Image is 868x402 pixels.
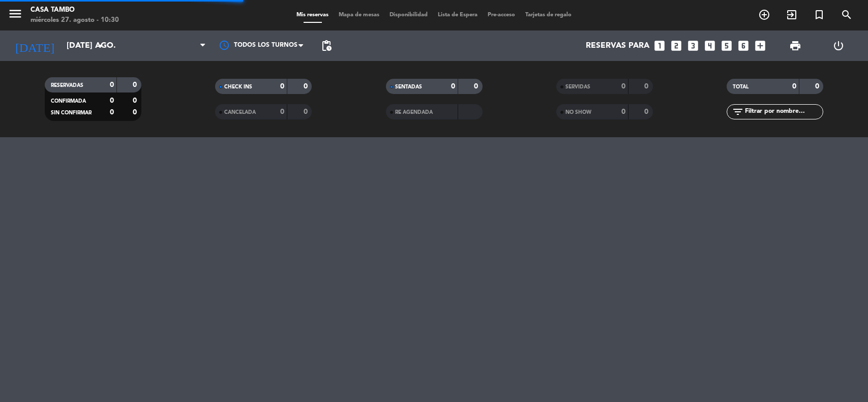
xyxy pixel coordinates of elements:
[792,83,796,90] strong: 0
[813,9,825,21] i: turned_in_not
[51,99,86,104] span: CONFIRMADA
[334,12,384,18] span: Mapa de mesas
[280,108,284,115] strong: 0
[621,83,625,90] strong: 0
[133,97,139,104] strong: 0
[433,12,483,18] span: Lista de Espera
[720,39,733,52] i: looks_5
[280,83,284,90] strong: 0
[133,81,139,88] strong: 0
[670,39,683,52] i: looks_two
[565,110,591,115] span: NO SHOW
[653,39,666,52] i: looks_one
[621,108,625,115] strong: 0
[8,6,23,25] button: menu
[384,12,433,18] span: Disponibilidad
[291,12,334,18] span: Mis reservas
[686,39,700,52] i: looks_3
[31,5,119,15] div: Casa Tambo
[395,110,433,115] span: RE AGENDADA
[133,109,139,116] strong: 0
[224,110,256,115] span: CANCELADA
[644,108,650,115] strong: 0
[8,6,23,21] i: menu
[31,15,119,25] div: miércoles 27. agosto - 10:30
[395,84,422,89] span: SENTADAS
[110,109,114,116] strong: 0
[224,84,252,89] span: CHECK INS
[754,39,767,52] i: add_box
[451,83,455,90] strong: 0
[483,12,520,18] span: Pre-acceso
[644,83,650,90] strong: 0
[832,40,845,52] i: power_settings_new
[733,84,749,89] span: TOTAL
[95,40,107,52] i: arrow_drop_down
[110,97,114,104] strong: 0
[703,39,716,52] i: looks_4
[586,41,649,51] span: Reservas para
[474,83,480,90] strong: 0
[732,106,744,118] i: filter_list
[51,110,92,115] span: SIN CONFIRMAR
[51,83,83,88] span: RESERVADAS
[758,9,770,21] i: add_circle_outline
[110,81,114,88] strong: 0
[737,39,750,52] i: looks_6
[520,12,577,18] span: Tarjetas de regalo
[817,30,860,61] div: LOG OUT
[8,35,62,57] i: [DATE]
[304,108,310,115] strong: 0
[565,84,590,89] span: SERVIDAS
[815,83,821,90] strong: 0
[744,106,823,117] input: Filtrar por nombre...
[841,9,853,21] i: search
[304,83,310,90] strong: 0
[786,9,798,21] i: exit_to_app
[789,40,801,52] span: print
[320,40,333,52] span: pending_actions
